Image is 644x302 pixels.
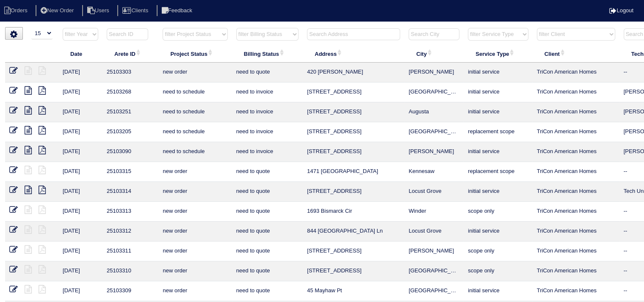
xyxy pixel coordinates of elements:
[404,242,464,261] td: [PERSON_NAME]
[404,162,464,182] td: Kennesaw
[404,222,464,242] td: Locust Grove
[303,142,404,162] td: [STREET_ADDRESS]
[232,82,303,102] td: need to invoice
[58,45,102,63] th: Date
[232,242,303,261] td: need to quote
[533,63,619,82] td: TriCon American Homes
[58,142,102,162] td: [DATE]
[303,63,404,82] td: 420 [PERSON_NAME]
[464,202,532,222] td: scope only
[404,45,464,63] th: City: activate to sort column ascending
[102,45,158,63] th: Arete ID: activate to sort column ascending
[58,261,102,281] td: [DATE]
[58,202,102,222] td: [DATE]
[158,242,232,261] td: new order
[232,142,303,162] td: need to invoice
[303,182,404,202] td: [STREET_ADDRESS]
[303,82,404,102] td: [STREET_ADDRESS]
[102,261,158,281] td: 25103310
[232,281,303,301] td: need to quote
[533,102,619,122] td: TriCon American Homes
[58,122,102,142] td: [DATE]
[102,162,158,182] td: 25103315
[409,28,459,40] input: Search City
[232,182,303,202] td: need to quote
[404,82,464,102] td: [GEOGRAPHIC_DATA]
[464,281,532,301] td: initial service
[158,202,232,222] td: new order
[464,122,532,142] td: replacement scope
[464,222,532,242] td: initial service
[102,122,158,142] td: 25103205
[117,7,155,14] a: Clients
[609,7,633,14] a: Logout
[232,261,303,281] td: need to quote
[102,222,158,242] td: 25103312
[303,261,404,281] td: [STREET_ADDRESS]
[232,202,303,222] td: need to quote
[117,5,155,16] li: Clients
[58,82,102,102] td: [DATE]
[82,7,116,14] a: Users
[58,222,102,242] td: [DATE]
[464,242,532,261] td: scope only
[404,63,464,82] td: [PERSON_NAME]
[58,281,102,301] td: [DATE]
[404,122,464,142] td: [GEOGRAPHIC_DATA]
[464,45,532,63] th: Service Type: activate to sort column ascending
[533,202,619,222] td: TriCon American Homes
[158,222,232,242] td: new order
[102,182,158,202] td: 25103314
[232,222,303,242] td: need to quote
[107,28,148,40] input: Search ID
[533,182,619,202] td: TriCon American Homes
[158,122,232,142] td: need to schedule
[158,281,232,301] td: new order
[82,5,116,16] li: Users
[58,162,102,182] td: [DATE]
[102,242,158,261] td: 25103311
[58,182,102,202] td: [DATE]
[303,202,404,222] td: 1693 Bismarck Cir
[232,102,303,122] td: need to invoice
[533,45,619,63] th: Client: activate to sort column ascending
[533,162,619,182] td: TriCon American Homes
[36,7,80,14] a: New Order
[464,102,532,122] td: initial service
[232,63,303,82] td: need to quote
[404,182,464,202] td: Locust Grove
[303,162,404,182] td: 1471 [GEOGRAPHIC_DATA]
[404,102,464,122] td: Augusta
[533,242,619,261] td: TriCon American Homes
[303,45,404,63] th: Address: activate to sort column ascending
[102,102,158,122] td: 25103251
[464,261,532,281] td: scope only
[158,102,232,122] td: need to schedule
[157,5,199,16] li: Feedback
[533,122,619,142] td: TriCon American Homes
[232,122,303,142] td: need to invoice
[158,63,232,82] td: new order
[307,28,400,40] input: Search Address
[102,82,158,102] td: 25103268
[158,142,232,162] td: need to schedule
[404,281,464,301] td: [GEOGRAPHIC_DATA]
[303,281,404,301] td: 45 Mayhaw Pt
[464,82,532,102] td: initial service
[158,182,232,202] td: new order
[58,242,102,261] td: [DATE]
[36,5,80,16] li: New Order
[158,162,232,182] td: new order
[303,102,404,122] td: [STREET_ADDRESS]
[404,202,464,222] td: Winder
[102,63,158,82] td: 25103303
[102,142,158,162] td: 25103090
[58,63,102,82] td: [DATE]
[404,142,464,162] td: [PERSON_NAME]
[232,162,303,182] td: need to quote
[533,261,619,281] td: TriCon American Homes
[303,122,404,142] td: [STREET_ADDRESS]
[464,182,532,202] td: initial service
[58,102,102,122] td: [DATE]
[464,142,532,162] td: initial service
